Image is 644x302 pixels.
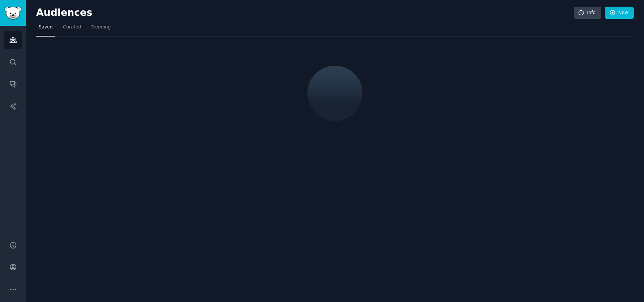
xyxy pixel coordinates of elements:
[60,21,84,37] a: Curated
[91,24,111,31] span: Trending
[36,21,55,37] a: Saved
[63,24,81,31] span: Curated
[574,7,601,19] a: Info
[39,24,53,31] span: Saved
[4,7,21,20] img: GummySearch logo
[89,21,113,37] a: Trending
[605,7,634,19] a: New
[36,7,574,19] h2: Audiences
